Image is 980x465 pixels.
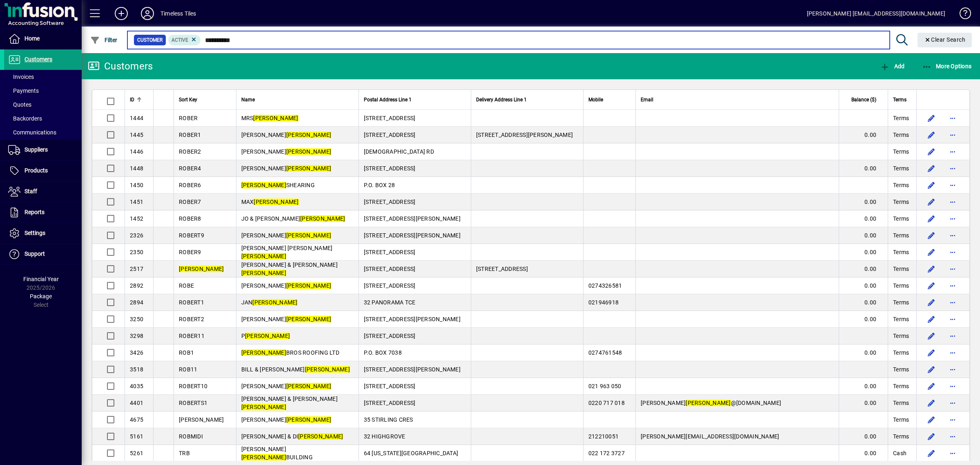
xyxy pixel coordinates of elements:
button: More options [946,229,959,242]
span: 2892 [130,282,143,289]
em: [PERSON_NAME] [286,282,331,289]
td: 0.00 [839,210,888,227]
span: Terms [893,298,909,306]
span: ROBER11 [179,333,205,339]
span: [PERSON_NAME] @[DOMAIN_NAME] [641,400,781,406]
span: Terms [893,332,909,340]
td: 0.00 [839,227,888,244]
span: 2350 [130,249,143,255]
button: Edit [925,262,938,275]
span: Payments [8,87,39,94]
button: More options [946,329,959,342]
button: Edit [925,279,938,292]
button: Edit [925,179,938,192]
span: Terms [893,349,909,357]
span: 1448 [130,165,143,172]
button: More options [946,246,959,259]
a: Quotes [4,98,82,112]
span: Communications [8,129,56,136]
em: [PERSON_NAME] [286,232,331,239]
span: Financial Year [23,276,59,282]
span: BILL & [PERSON_NAME] [241,366,350,373]
span: Terms [893,432,909,440]
span: Staff [24,188,37,194]
button: Edit [925,162,938,175]
span: [STREET_ADDRESS][PERSON_NAME] [364,215,461,222]
span: ROB1 [179,349,194,356]
span: 5161 [130,433,143,440]
em: [PERSON_NAME] [286,132,331,138]
span: 3250 [130,316,143,322]
em: [PERSON_NAME] [686,400,731,406]
button: Edit [925,329,938,342]
span: Terms [893,416,909,424]
span: [PERSON_NAME] [241,165,332,172]
span: 2894 [130,299,143,306]
div: Timeless Tiles [160,7,196,20]
em: [PERSON_NAME] [241,253,286,259]
span: [PERSON_NAME] & DI [241,433,343,440]
span: Backorders [8,115,42,122]
span: 64 [US_STATE][GEOGRAPHIC_DATA] [364,450,459,456]
button: Edit [925,145,938,158]
span: Invoices [8,74,34,80]
a: Backorders [4,112,82,125]
button: Edit [925,380,938,393]
em: [PERSON_NAME] [300,215,345,222]
span: Terms [893,181,909,189]
span: [PERSON_NAME] [241,148,332,155]
span: Terms [893,231,909,239]
a: Reports [4,202,82,223]
span: 3298 [130,333,143,339]
span: 3426 [130,349,143,356]
span: [PERSON_NAME] [241,232,332,239]
em: [PERSON_NAME] [179,266,224,272]
span: [STREET_ADDRESS] [364,266,416,272]
div: ID [130,95,148,104]
a: Home [4,29,82,49]
span: ROBMIDI [179,433,203,440]
a: Suppliers [4,140,82,160]
div: Name [241,95,354,104]
div: Mobile [588,95,630,104]
td: 0.00 [839,194,888,210]
button: More options [946,145,959,158]
span: Terms [893,315,909,323]
span: Terms [893,265,909,273]
td: 0.00 [839,277,888,294]
a: Support [4,244,82,264]
span: SHEARING [241,182,315,188]
span: Delivery Address Line 1 [476,95,527,104]
span: ROBERT1 [179,299,204,306]
span: Quotes [8,101,31,108]
button: Edit [925,128,938,141]
span: [PERSON_NAME] [179,416,224,423]
td: 0.00 [839,395,888,411]
span: Sort Key [179,95,197,104]
span: [PERSON_NAME] [241,416,332,423]
span: 0220 717 018 [588,400,625,406]
span: [PERSON_NAME] BUILDING [241,446,313,461]
span: Terms [893,399,909,407]
button: More options [946,346,959,359]
span: Customers [24,56,52,63]
div: Balance ($) [844,95,884,104]
button: More options [946,179,959,192]
span: [PERSON_NAME] [241,316,332,322]
em: [PERSON_NAME] [245,333,290,339]
span: 1450 [130,182,143,188]
button: More options [946,112,959,125]
span: 4401 [130,400,143,406]
span: Terms [893,148,909,156]
span: TRB [179,450,190,456]
span: ROB11 [179,366,197,373]
span: [PERSON_NAME] [241,282,332,289]
button: More options [946,162,959,175]
span: Settings [24,230,45,236]
span: ROBER8 [179,215,201,222]
button: More options [946,447,959,460]
button: Edit [925,296,938,309]
span: [PERSON_NAME][EMAIL_ADDRESS][DOMAIN_NAME] [641,433,779,440]
span: 1451 [130,199,143,205]
em: [PERSON_NAME] [305,366,350,373]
